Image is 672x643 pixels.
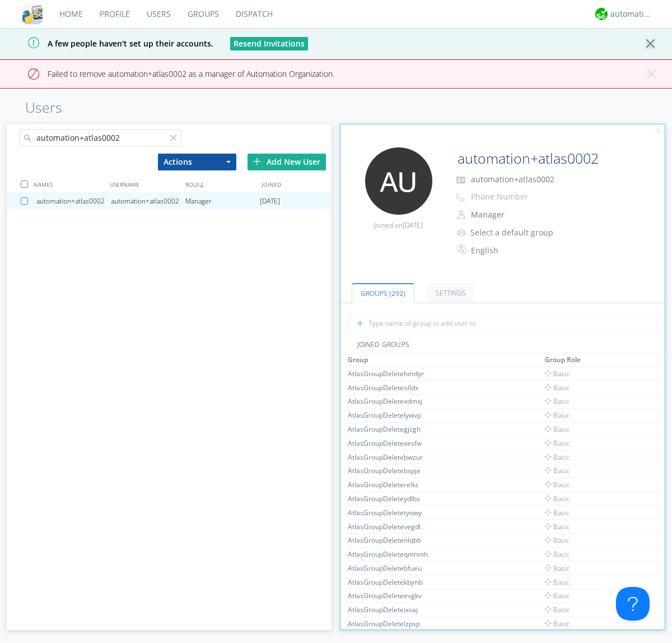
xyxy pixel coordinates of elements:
[471,174,554,184] span: automation+atlas0002
[545,369,570,378] span: Basic
[348,466,432,475] div: AtlasGroupDeletebxpje
[348,535,432,545] div: AtlasGroupDeletenlqbb
[348,508,432,517] div: AtlasGroupDeletetyowy
[545,619,570,628] span: Basic
[654,127,662,135] img: cancel.svg
[31,176,106,192] div: NAMES
[470,227,564,238] div: Select a default group
[348,410,432,420] div: AtlasGroupDeletelywvp
[348,577,432,587] div: AtlasGroupDeletekbjmb
[348,383,432,392] div: AtlasGroupDeleteolldx
[348,396,432,406] div: AtlasGroupDeletexdmxj
[457,210,465,219] img: person-outline.svg
[8,38,213,49] span: A few people haven't set up their accounts.
[457,225,468,240] img: icon-alert-users-thin-outline.svg
[427,283,475,303] a: Settings
[111,193,185,210] div: automation+atlas0002
[545,535,570,545] span: Basic
[545,438,570,448] span: Basic
[545,466,570,475] span: Basic
[348,522,432,531] div: AtlasGroupDeletevegdl
[348,480,432,489] div: AtlasGroupDeleterelkc
[403,220,423,230] span: [DATE]
[248,154,326,170] div: Add New User
[259,176,334,192] div: JOINED
[595,8,608,20] img: d2d01cd9b4174d08988066c6d424eccd
[543,353,608,367] th: Toggle SortBy
[545,452,570,462] span: Basic
[545,494,570,503] span: Basic
[352,283,414,303] a: Groups (292)
[348,563,432,573] div: AtlasGroupDeletebfueu
[545,563,570,573] span: Basic
[545,577,570,587] span: Basic
[545,522,570,531] span: Basic
[36,193,111,210] div: automation+atlas0002
[348,314,657,331] input: Type name of group to add user to
[346,353,543,367] th: Toggle SortBy
[453,147,634,170] input: Name
[545,605,570,614] span: Basic
[22,4,43,24] img: cddb5a64eb264b2086981ab96f4c1ba7
[340,340,665,353] div: JOINED GROUPS
[616,587,650,621] iframe: Toggle Customer Support
[348,591,432,600] div: AtlasGroupDeleteevgkv
[253,158,261,165] img: plus.svg
[183,176,258,192] div: ROLE
[348,605,432,614] div: AtlasGroupDeleteixsaj
[107,176,183,192] div: USERNAME
[610,8,652,20] div: automation+atlas
[545,383,570,392] span: Basic
[545,591,570,600] span: Basic
[545,480,570,489] span: Basic
[7,193,332,210] a: automation+atlas0002automation+atlas0002Manager[DATE]
[545,508,570,517] span: Basic
[457,243,468,256] img: In groups with Translation enabled, this user's messages will be automatically translated to and ...
[545,549,570,559] span: Basic
[348,452,432,462] div: AtlasGroupDeletebwzur
[545,410,570,420] span: Basic
[260,193,280,210] span: [DATE]
[471,245,564,256] div: English
[348,438,432,448] div: AtlasGroupDeletexesfw
[608,353,633,367] th: Toggle SortBy
[348,549,432,559] div: AtlasGroupDeleteqmnmh
[374,220,423,230] span: Joined on
[365,147,432,215] img: 373638.png
[545,424,570,434] span: Basic
[158,154,236,170] button: Actions
[545,396,570,406] span: Basic
[230,37,308,50] button: Resend Invitations
[185,193,260,210] div: Manager
[348,494,432,503] div: AtlasGroupDeleteydlbs
[467,207,579,223] button: Manager
[19,129,181,146] input: Search users
[456,193,465,202] img: phone-outline.svg
[8,68,334,79] span: Failed to remove automation+atlas0002 as a manager of Automation Organization.
[348,369,432,378] div: AtlasGroupDeletehmdyr
[348,424,432,434] div: AtlasGroupDeletegjcgh
[348,619,432,628] div: AtlasGroupDeletelzpsp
